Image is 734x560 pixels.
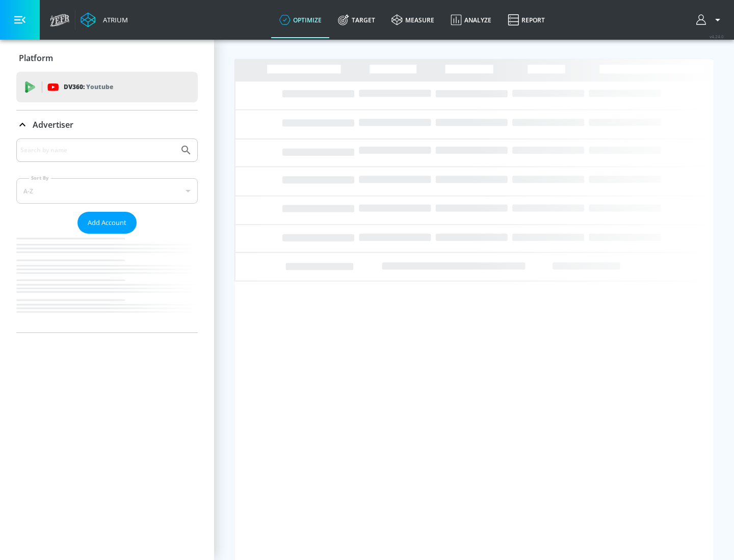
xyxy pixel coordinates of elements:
[16,178,198,204] div: A-Z
[77,212,137,234] button: Add Account
[271,2,330,38] a: optimize
[16,110,198,139] div: Advertiser
[29,175,51,181] label: Sort By
[19,52,53,64] p: Platform
[16,44,198,72] div: Platform
[16,138,198,332] div: Advertiser
[442,2,500,38] a: Analyze
[33,119,73,130] p: Advertiser
[16,72,198,102] div: DV360: Youtube
[64,81,113,93] p: DV360:
[710,34,724,39] span: v 4.24.0
[81,12,128,27] a: Atrium
[20,144,175,157] input: Search by name
[88,217,126,229] span: Add Account
[86,81,113,92] p: Youtube
[330,2,383,38] a: Target
[99,15,128,24] div: Atrium
[16,234,198,332] nav: list of Advertiser
[383,2,442,38] a: measure
[500,2,553,38] a: Report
